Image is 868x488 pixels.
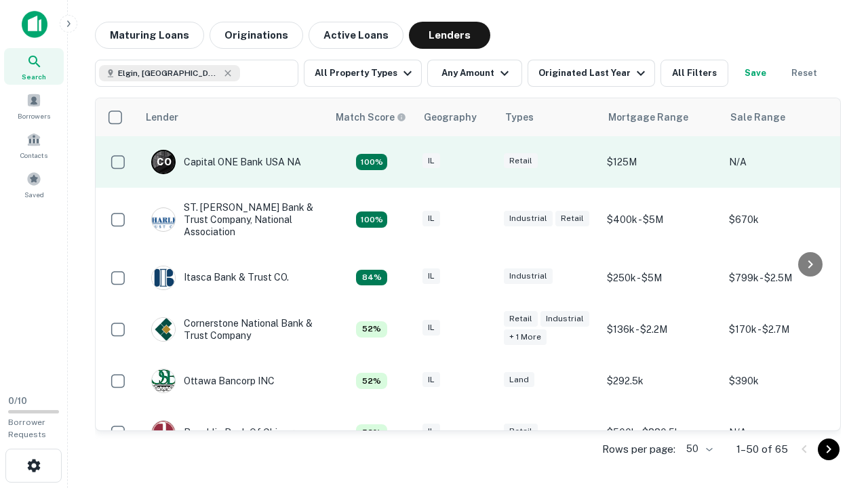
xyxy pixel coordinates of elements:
button: Maturing Loans [95,22,204,49]
th: Geography [416,98,497,136]
button: All Filters [660,60,728,87]
div: Mortgage Range [608,109,688,125]
div: Ottawa Bancorp INC [151,369,275,393]
td: $799k - $2.5M [722,252,844,304]
div: Geography [424,109,477,125]
span: Borrower Requests [8,418,46,439]
button: Originations [210,22,303,49]
div: Capitalize uses an advanced AI algorithm to match your search with the best lender. The match sco... [336,110,406,125]
div: Itasca Bank & Trust CO. [151,266,289,290]
div: Capitalize uses an advanced AI algorithm to match your search with the best lender. The match sco... [356,321,387,338]
div: 50 [681,439,715,459]
a: Contacts [4,127,64,163]
a: Borrowers [4,87,64,124]
div: IL [422,211,440,226]
td: N/A [722,136,844,188]
th: Mortgage Range [600,98,722,136]
td: $170k - $2.7M [722,304,844,355]
a: Search [4,48,64,85]
td: $500k - $880.5k [600,407,722,458]
p: 1–50 of 65 [736,441,788,457]
img: picture [152,369,175,392]
iframe: Chat Widget [800,380,868,445]
span: Elgin, [GEOGRAPHIC_DATA], [GEOGRAPHIC_DATA] [118,67,220,79]
div: IL [422,153,440,169]
img: picture [152,421,175,444]
div: Capitalize uses an advanced AI algorithm to match your search with the best lender. The match sco... [356,424,387,441]
div: ST. [PERSON_NAME] Bank & Trust Company, National Association [151,201,314,239]
button: Active Loans [309,22,403,49]
div: Industrial [540,311,589,327]
div: Originated Last Year [538,65,649,81]
div: Capitalize uses an advanced AI algorithm to match your search with the best lender. The match sco... [356,154,387,170]
div: Republic Bank Of Chicago [151,420,300,445]
div: Retail [504,153,538,169]
img: picture [152,208,175,231]
td: $400k - $5M [600,188,722,252]
p: C O [157,155,171,169]
button: Reset [783,60,826,87]
th: Sale Range [722,98,844,136]
div: Sale Range [730,109,785,125]
span: Contacts [20,150,47,161]
p: Rows per page: [602,441,675,457]
td: N/A [722,407,844,458]
td: $670k [722,188,844,252]
span: Search [22,71,46,82]
div: IL [422,268,440,284]
div: Cornerstone National Bank & Trust Company [151,317,314,342]
button: Go to next page [818,439,840,460]
td: $292.5k [600,355,722,407]
img: capitalize-icon.png [22,11,47,38]
div: Capital ONE Bank USA NA [151,150,301,174]
td: $136k - $2.2M [600,304,722,355]
a: Saved [4,166,64,203]
button: Originated Last Year [528,60,655,87]
h6: Match Score [336,110,403,125]
div: IL [422,320,440,335]
img: picture [152,318,175,341]
button: All Property Types [304,60,422,87]
span: Saved [24,189,44,200]
div: Retail [555,211,589,226]
div: Capitalize uses an advanced AI algorithm to match your search with the best lender. The match sco... [356,211,387,228]
th: Capitalize uses an advanced AI algorithm to match your search with the best lender. The match sco... [328,98,416,136]
div: + 1 more [504,329,547,345]
div: Capitalize uses an advanced AI algorithm to match your search with the best lender. The match sco... [356,270,387,286]
div: Types [505,109,534,125]
button: Any Amount [427,60,522,87]
button: Save your search to get updates of matches that match your search criteria. [734,60,777,87]
img: picture [152,266,175,289]
div: Land [504,372,534,388]
td: $390k [722,355,844,407]
span: Borrowers [18,110,50,121]
div: Retail [504,424,538,439]
th: Types [497,98,600,136]
td: $250k - $5M [600,252,722,304]
button: Lenders [409,22,490,49]
div: IL [422,372,440,388]
td: $125M [600,136,722,188]
th: Lender [138,98,328,136]
div: Industrial [504,211,553,226]
div: Industrial [504,268,553,284]
div: Retail [504,311,538,327]
div: Capitalize uses an advanced AI algorithm to match your search with the best lender. The match sco... [356,373,387,389]
span: 0 / 10 [8,396,27,406]
div: IL [422,424,440,439]
div: Lender [146,109,178,125]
